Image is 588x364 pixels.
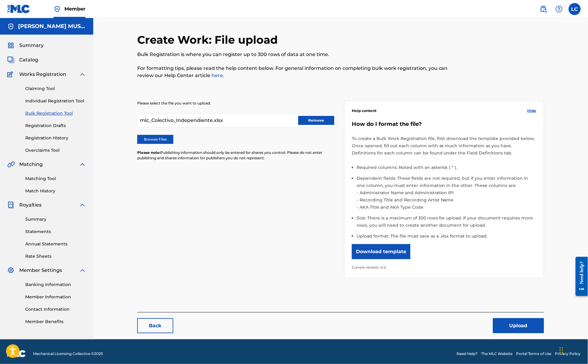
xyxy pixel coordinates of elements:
[137,135,173,144] label: Browse Files
[25,176,86,182] a: Matching Tool
[357,214,537,232] li: Size: There is a maximum of 300 rows for upload. If your document requires more rows, you will ne...
[140,117,223,124] span: mlc_Colectivo_Independiente.xlsx
[7,5,30,13] img: MLC Logo
[25,306,86,313] a: Contact Information
[25,282,86,288] a: Banking Information
[137,101,337,106] p: Please select the file you want to upload.
[137,318,173,333] a: Back
[25,135,86,141] a: Registration History
[25,241,86,247] a: Annual Statements
[18,23,86,30] h5: MAXIMO AGUIRRE MUSIC PUBLISHING, INC.
[7,71,15,78] img: Works Registration
[19,161,43,168] span: Matching
[25,98,86,104] a: Individual Registration Tool
[25,253,86,260] a: Rate Sheets
[528,108,537,114] span: Hide
[357,164,537,175] li: Required columns: Noted with an asterisk ( * ).
[560,341,563,359] div: Drag
[54,5,61,13] img: Top Rightsholder
[357,175,537,214] li: Dependent fields: These fields are not required, but if you enter information in one column, you ...
[7,267,14,274] img: Member Settings
[137,150,337,161] p: Publishing information should only be entered for shares you control. Please do not enter publish...
[555,351,581,356] a: Privacy Policy
[7,201,14,209] img: Royalties
[19,42,44,49] span: Summary
[7,42,44,49] a: SummarySummary
[25,86,86,92] a: Claiming Tool
[137,150,160,155] span: Please note:
[25,123,86,129] a: Registration Drafts
[25,216,86,222] a: Summary
[25,294,86,300] a: Member Information
[516,351,552,356] a: Portal Terms of Use
[556,5,563,13] img: help
[558,335,588,364] iframe: Chat Widget
[33,351,103,356] span: Mechanical Licensing Collective © 2025
[7,56,38,64] a: CatalogCatalog
[352,108,376,114] span: Help content
[571,252,588,301] iframe: Resource Center
[25,188,86,194] a: Match History
[358,196,537,204] li: Recording Title and Recording Artist Name
[481,351,513,356] a: The MLC Website
[358,204,537,211] li: AKA Title and AKA Type Code
[137,65,450,79] p: For formatting tips, please read the help content below. For general information on completing bu...
[298,116,334,125] button: Remove
[137,51,450,58] p: Bulk Registration is where you can register up to 300 rows of data at one time.
[493,318,544,333] button: Upload
[79,201,86,209] img: expand
[352,121,537,128] h5: How do I format the file?
[352,244,410,259] button: Download template
[25,319,86,325] a: Member Benefits
[553,3,565,15] div: Help
[25,110,86,117] a: Bulk Registration Tool
[540,5,547,13] img: search
[210,73,224,78] a: here.
[19,56,38,64] span: Catalog
[19,71,66,78] span: Works Registration
[79,267,86,274] img: expand
[7,23,14,30] img: Accounts
[537,3,549,15] a: Public Search
[352,135,537,157] p: To create a Bulk Work Registration file, first download the template provided below. Once opened,...
[137,33,281,47] h2: Create Work: File upload
[79,161,86,168] img: expand
[7,42,14,49] img: Summary
[64,5,85,12] span: Member
[457,351,478,356] a: Need Help?
[19,267,62,274] span: Member Settings
[352,264,537,271] p: Current version: v1.2
[79,71,86,78] img: expand
[357,232,537,240] li: Upload format: The file must save as a .xlsx format to upload.
[358,189,537,196] li: Administrator Name and Administration IPI
[19,201,42,209] span: Royalties
[569,3,581,15] div: User Menu
[7,161,15,168] img: Matching
[7,56,14,64] img: Catalog
[25,147,86,154] a: Overclaims Tool
[25,229,86,235] a: Statements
